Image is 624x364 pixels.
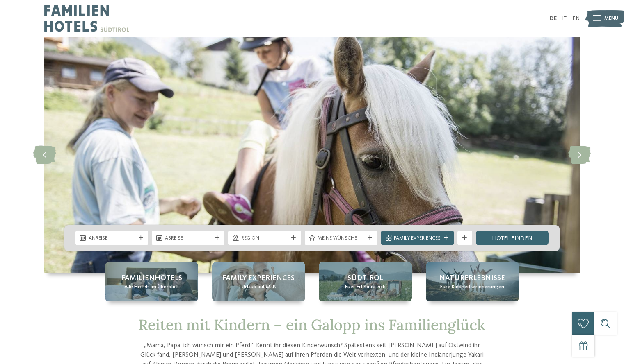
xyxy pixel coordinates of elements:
[318,235,364,242] span: Meine Wünsche
[105,262,198,301] a: Reiten mit Kindern in Südtirol Familienhotels Alle Hotels im Überblick
[347,273,383,283] span: Südtirol
[242,283,276,291] span: Urlaub auf Maß
[604,15,618,22] span: Menü
[426,262,519,301] a: Reiten mit Kindern in Südtirol Naturerlebnisse Eure Kindheitserinnerungen
[562,16,567,21] a: IT
[319,262,412,301] a: Reiten mit Kindern in Südtirol Südtirol Euer Erlebnisreich
[121,273,182,283] span: Familienhotels
[44,37,580,273] img: Reiten mit Kindern in Südtirol
[165,235,212,242] span: Abreise
[345,283,386,291] span: Euer Erlebnisreich
[89,235,135,242] span: Anreise
[439,273,505,283] span: Naturerlebnisse
[222,273,295,283] span: Family Experiences
[394,235,441,242] span: Family Experiences
[212,262,305,301] a: Reiten mit Kindern in Südtirol Family Experiences Urlaub auf Maß
[124,283,179,291] span: Alle Hotels im Überblick
[550,16,557,21] a: DE
[241,235,288,242] span: Region
[138,315,485,334] span: Reiten mit Kindern – ein Galopp ins Familienglück
[476,231,549,245] a: Hotel finden
[572,16,580,21] a: EN
[440,283,504,291] span: Eure Kindheitserinnerungen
